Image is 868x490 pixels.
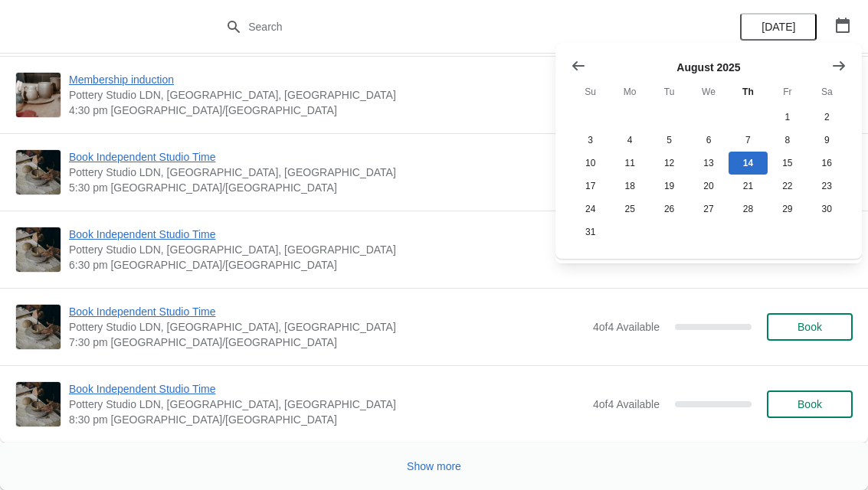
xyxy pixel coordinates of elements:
span: Book Independent Studio Time [69,304,585,319]
button: Tuesday August 26 2025 [650,198,689,220]
button: Saturday August 30 2025 [807,198,847,220]
span: 8:30 pm [GEOGRAPHIC_DATA]/[GEOGRAPHIC_DATA] [69,412,585,427]
span: [DATE] [762,21,795,33]
button: Saturday August 9 2025 [807,129,847,152]
button: Show more [401,452,467,480]
th: Wednesday [689,78,728,106]
button: Friday August 22 2025 [768,175,807,198]
button: Tuesday August 12 2025 [650,152,689,175]
span: Book [798,321,822,333]
button: Tuesday August 5 2025 [650,129,689,152]
span: Pottery Studio LDN, [GEOGRAPHIC_DATA], [GEOGRAPHIC_DATA] [69,87,585,103]
th: Monday [610,78,649,106]
span: 4 of 4 Available [593,321,660,333]
th: Thursday [729,78,768,106]
span: Pottery Studio LDN, [GEOGRAPHIC_DATA], [GEOGRAPHIC_DATA] [69,242,585,257]
button: Friday August 15 2025 [768,152,807,175]
span: Membership induction [69,72,585,87]
th: Sunday [571,78,610,106]
button: Book [767,313,853,341]
button: Friday August 29 2025 [768,198,807,220]
button: Wednesday August 13 2025 [689,152,728,175]
th: Friday [768,78,807,106]
button: Show next month, September 2025 [825,52,853,80]
button: Wednesday August 6 2025 [689,129,728,152]
button: Sunday August 17 2025 [571,175,610,198]
span: Pottery Studio LDN, [GEOGRAPHIC_DATA], [GEOGRAPHIC_DATA] [69,165,585,180]
span: Book Independent Studio Time [69,227,585,242]
span: 7:30 pm [GEOGRAPHIC_DATA]/[GEOGRAPHIC_DATA] [69,335,585,350]
button: Sunday August 31 2025 [571,220,610,243]
button: Friday August 8 2025 [768,129,807,152]
button: Tuesday August 19 2025 [650,175,689,198]
span: Book Independent Studio Time [69,149,585,165]
span: Book [798,398,822,410]
button: Friday August 1 2025 [768,106,807,129]
button: Saturday August 2 2025 [807,106,847,129]
th: Tuesday [650,78,689,106]
button: Saturday August 23 2025 [807,175,847,198]
button: Thursday August 7 2025 [729,129,768,152]
button: Today Thursday August 14 2025 [729,152,768,175]
span: Book Independent Studio Time [69,381,585,397]
span: Pottery Studio LDN, [GEOGRAPHIC_DATA], [GEOGRAPHIC_DATA] [69,397,585,412]
button: Thursday August 21 2025 [729,175,768,198]
button: Sunday August 10 2025 [571,152,610,175]
input: Search [247,13,651,41]
button: Saturday August 16 2025 [807,152,847,175]
img: Book Independent Studio Time | Pottery Studio LDN, London, UK | 7:30 pm Europe/London [16,305,61,348]
button: Thursday August 28 2025 [729,198,768,220]
span: 4 of 4 Available [593,398,660,410]
button: Monday August 11 2025 [610,152,649,175]
button: Show previous month, July 2025 [565,52,592,80]
th: Saturday [807,78,847,106]
span: 5:30 pm [GEOGRAPHIC_DATA]/[GEOGRAPHIC_DATA] [69,180,585,195]
button: Monday August 4 2025 [610,129,649,152]
button: Wednesday August 20 2025 [689,175,728,198]
button: [DATE] [740,13,817,41]
img: Book Independent Studio Time | Pottery Studio LDN, London, UK | 8:30 pm Europe/London [16,382,61,426]
img: Membership induction | Pottery Studio LDN, Monro Way, London, UK | 4:30 pm Europe/London [16,73,61,117]
span: Show more [407,460,461,472]
span: Pottery Studio LDN, [GEOGRAPHIC_DATA], [GEOGRAPHIC_DATA] [69,319,585,335]
span: 4:30 pm [GEOGRAPHIC_DATA]/[GEOGRAPHIC_DATA] [69,103,585,118]
button: Wednesday August 27 2025 [689,198,728,220]
button: Sunday August 3 2025 [571,129,610,152]
button: Book [767,390,853,418]
img: Book Independent Studio Time | Pottery Studio LDN, London, UK | 5:30 pm Europe/London [16,150,61,194]
button: Sunday August 24 2025 [571,198,610,220]
span: 6:30 pm [GEOGRAPHIC_DATA]/[GEOGRAPHIC_DATA] [69,257,585,273]
button: Monday August 25 2025 [610,198,649,220]
button: Monday August 18 2025 [610,175,649,198]
img: Book Independent Studio Time | Pottery Studio LDN, London, UK | 6:30 pm Europe/London [16,227,61,271]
